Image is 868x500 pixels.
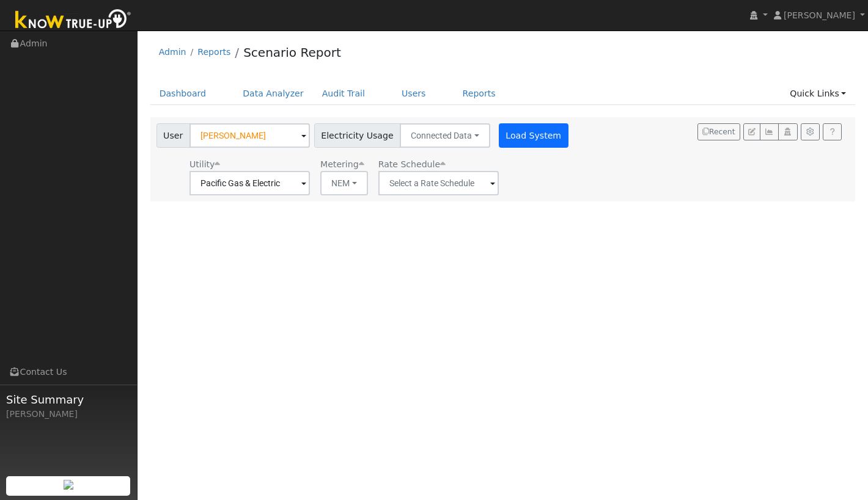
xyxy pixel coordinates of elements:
img: retrieve [64,480,73,490]
span: [PERSON_NAME] [784,10,855,20]
div: Metering [320,158,368,171]
button: Settings [801,123,820,140]
a: Users [392,82,435,105]
span: User [156,123,190,148]
a: Admin [159,47,186,57]
button: Recent [697,123,740,140]
button: Edit User [743,123,760,140]
a: Data Analyzer [234,82,313,105]
button: NEM [320,171,368,195]
button: Login As [778,123,797,140]
a: Help Link [823,123,842,140]
input: Select a Rate Schedule [378,171,499,195]
input: Select a Utility [189,171,310,195]
div: [PERSON_NAME] [6,408,131,421]
img: Know True-Up [9,7,138,34]
a: Reports [454,82,505,105]
a: Dashboard [150,82,216,105]
div: Utility [189,158,310,171]
a: Audit Trail [313,82,374,105]
span: Alias: HETOUB [378,159,446,169]
a: Reports [197,47,230,57]
button: Connected Data [400,123,490,148]
button: Multi-Series Graph [760,123,779,140]
input: Select a User [189,123,310,148]
a: Quick Links [781,82,855,105]
span: Site Summary [6,391,131,408]
span: Electricity Usage [314,123,400,148]
button: Load System [499,123,568,148]
a: Scenario Report [243,45,341,60]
